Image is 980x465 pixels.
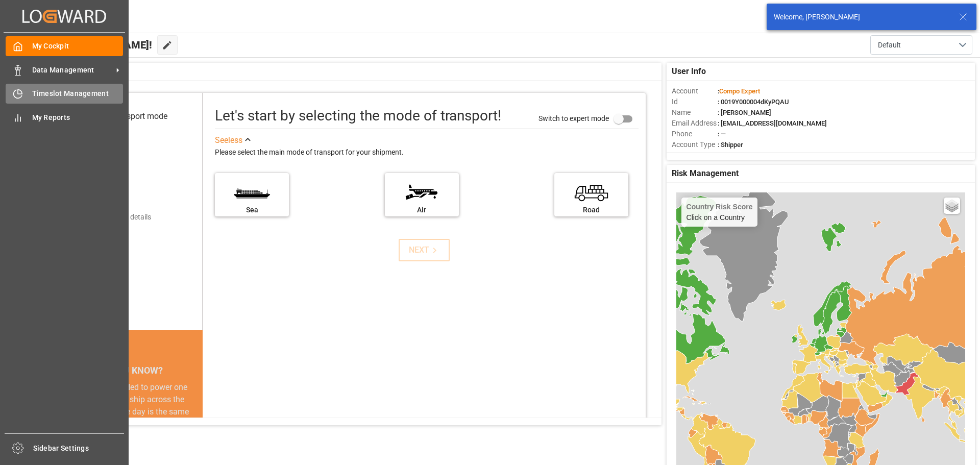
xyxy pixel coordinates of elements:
[672,107,718,118] span: Name
[399,239,450,261] button: NEXT
[67,381,190,455] div: The energy needed to power one large container ship across the ocean in a single day is the same ...
[672,96,718,107] span: Id
[718,87,760,95] span: :
[6,36,123,56] a: My Cockpit
[409,244,440,256] div: NEXT
[774,12,949,22] div: Welcome, [PERSON_NAME]
[718,130,726,138] span: : —
[672,86,718,96] span: Account
[32,41,124,52] span: My Cockpit
[687,203,753,211] h4: Country Risk Score
[672,65,706,78] span: User Info
[718,119,827,127] span: : [EMAIL_ADDRESS][DOMAIN_NAME]
[6,84,123,104] a: Timeslot Management
[42,35,152,55] span: Hello [PERSON_NAME]!
[55,360,203,381] div: DID YOU KNOW?
[32,65,113,76] span: Data Management
[672,139,718,150] span: Account Type
[718,98,789,106] span: : 0019Y000004dKyPQAU
[559,205,623,215] div: Road
[215,146,639,159] div: Please select the main mode of transport for your shipment.
[220,205,284,215] div: Sea
[390,205,454,215] div: Air
[672,129,718,139] span: Phone
[870,35,972,55] button: open menu
[687,203,753,222] div: Click on a Country
[672,118,718,129] span: Email Address
[538,114,609,122] span: Switch to expert mode
[215,105,501,127] div: Let's start by selecting the mode of transport!
[878,40,901,51] span: Default
[6,107,123,127] a: My Reports
[33,443,125,454] span: Sidebar Settings
[944,198,960,214] a: Layers
[718,141,743,149] span: : Shipper
[719,87,760,95] span: Compo Expert
[215,134,242,146] div: See less
[32,112,124,123] span: My Reports
[672,167,739,180] span: Risk Management
[718,109,771,116] span: : [PERSON_NAME]
[32,88,124,99] span: Timeslot Management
